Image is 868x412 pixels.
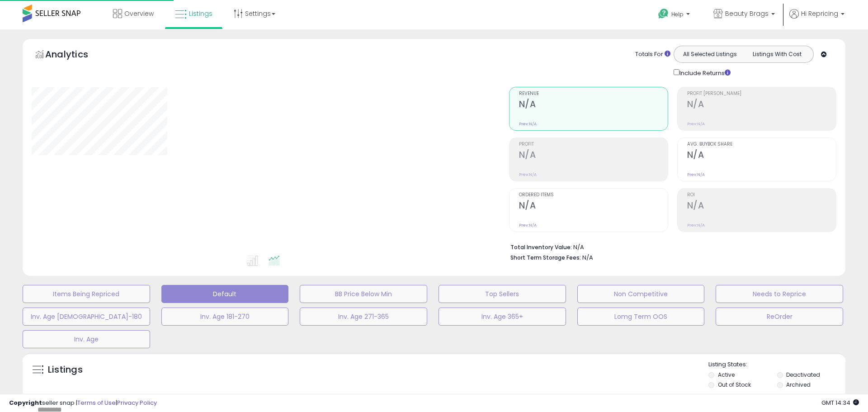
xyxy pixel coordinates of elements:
span: Revenue [519,91,668,96]
button: Lomg Term OOS [577,308,705,326]
span: Profit [519,142,668,147]
span: Listings [189,9,212,18]
div: Totals For [635,50,670,59]
button: All Selected Listings [676,48,744,60]
h2: N/A [519,200,668,213]
i: Get Help [658,8,669,19]
span: Hi Repricing [801,9,838,18]
b: Short Term Storage Fees: [510,254,581,261]
small: Prev: N/A [687,121,705,127]
a: Hi Repricing [789,9,844,29]
div: seller snap | | [9,399,157,407]
button: Inv. Age 365+ [439,308,566,326]
div: Include Returns [667,67,741,78]
small: Prev: N/A [687,223,705,228]
span: ROI [687,193,836,198]
h2: N/A [687,99,836,111]
button: Default [161,285,289,303]
span: Help [671,10,684,18]
h2: N/A [519,99,668,111]
span: N/A [582,253,593,262]
h2: N/A [687,200,836,213]
button: Top Sellers [439,285,566,303]
b: Total Inventory Value: [510,243,572,251]
button: Inv. Age 181-270 [161,308,289,326]
strong: Copyright [9,398,42,407]
small: Prev: N/A [687,172,705,177]
button: Inv. Age [23,330,150,348]
button: Inv. Age [DEMOGRAPHIC_DATA]-180 [23,308,150,326]
h2: N/A [687,150,836,162]
button: Needs to Reprice [716,285,843,303]
button: Items Being Repriced [23,285,150,303]
span: Avg. Buybox Share [687,142,836,147]
span: Overview [124,9,154,18]
small: Prev: N/A [519,172,537,177]
span: Profit [PERSON_NAME] [687,91,836,96]
small: Prev: N/A [519,121,537,127]
small: Prev: N/A [519,223,537,228]
button: Non Competitive [577,285,705,303]
a: Help [651,1,699,29]
button: Listings With Cost [743,48,811,60]
span: Ordered Items [519,193,668,198]
h5: Analytics [45,48,106,63]
button: Inv. Age 271-365 [300,308,427,326]
button: ReOrder [716,308,843,326]
span: Beauty Brags [725,9,769,18]
h2: N/A [519,150,668,162]
li: N/A [510,241,830,252]
button: BB Price Below Min [300,285,427,303]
